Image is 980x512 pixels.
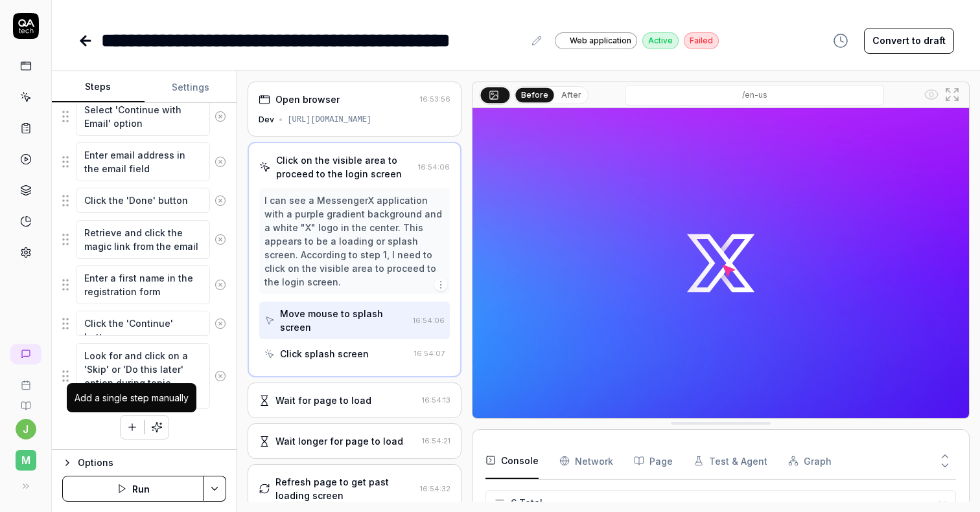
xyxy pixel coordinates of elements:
span: Web application [570,35,631,47]
button: Steps [52,72,145,103]
time: 16:54:06 [418,162,450,172]
a: Web application [555,32,637,49]
div: Suggestions [62,310,226,337]
button: Open in full screen [942,84,962,105]
button: Remove step [210,363,231,389]
button: Show all interative elements [921,84,942,105]
button: Settings [145,72,237,103]
div: Dev [259,114,274,126]
div: Move mouse to splash screen [280,307,407,334]
div: Suggestions [62,219,226,260]
button: M [5,440,46,473]
div: Active [642,32,679,49]
button: Click splash screen16:54:07 [259,342,449,366]
time: 16:54:07 [414,349,445,358]
span: M [16,450,36,471]
div: Wait for page to load [275,394,371,407]
div: Suggestions [62,142,226,182]
button: Move mouse to splash screen16:54:06 [259,302,449,339]
time: 16:54:13 [422,395,450,405]
button: Page [634,443,673,479]
div: Refresh page to get past loading screen [275,475,414,502]
a: Documentation [5,390,46,411]
button: Run [62,476,204,502]
button: After [556,88,587,102]
button: Console [485,443,539,479]
button: Remove step [210,311,231,337]
div: Failed [684,32,719,49]
img: Screenshot [472,108,969,418]
div: Click on the visible area to proceed to the login screen [276,153,412,181]
a: Book a call with us [5,370,46,390]
div: Suggestions [62,342,226,410]
div: I can see a MessengerX application with a purple gradient background and a white "X" logo in the ... [264,194,444,289]
button: Graph [788,443,832,479]
button: Remove step [210,104,231,129]
div: Open browser [275,93,340,106]
div: Wait longer for page to load [275,434,403,448]
div: Suggestions [62,187,226,214]
time: 16:54:06 [413,316,445,325]
div: Options [78,455,226,471]
time: 16:54:21 [422,436,450,445]
button: Remove step [210,227,231,252]
button: j [16,419,36,440]
button: Convert to draft [864,28,954,54]
button: Network [559,443,613,479]
div: Click splash screen [280,347,369,361]
time: 16:54:32 [420,484,450,493]
a: New conversation [10,344,41,364]
div: Suggestions [62,265,226,305]
button: View version history [825,28,856,54]
button: Before [515,87,554,102]
button: Options [62,455,226,471]
time: 16:53:56 [420,95,450,104]
div: [URL][DOMAIN_NAME] [287,114,371,126]
button: Remove step [210,149,231,175]
div: Suggestions [62,96,226,137]
button: Test & Agent [694,443,767,479]
button: Remove step [210,272,231,298]
button: Remove step [210,188,231,214]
